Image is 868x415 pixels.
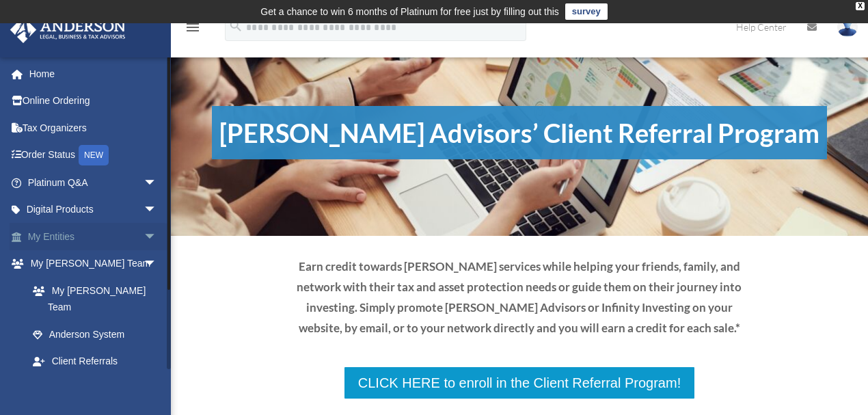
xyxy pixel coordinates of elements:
[144,250,171,278] span: arrow_drop_down
[260,3,559,20] div: Get a chance to win 6 months of Platinum for free just by filling out this
[10,196,178,224] a: Digital Productsarrow_drop_down
[185,19,201,36] i: menu
[212,106,827,159] h1: [PERSON_NAME] Advisors’ Client Referral Program
[565,3,608,20] a: survey
[10,142,178,170] a: Order StatusNEW
[19,348,171,375] a: Client Referrals
[144,169,171,197] span: arrow_drop_down
[6,16,130,43] img: Anderson Advisors Platinum Portal
[144,196,171,224] span: arrow_drop_down
[343,366,696,400] a: CLICK HERE to enroll in the Client Referral Program!
[10,60,178,88] a: Home
[144,223,171,251] span: arrow_drop_down
[297,256,743,338] p: Earn credit towards [PERSON_NAME] services while helping your friends, family, and network with t...
[79,145,109,165] div: NEW
[10,169,178,196] a: Platinum Q&Aarrow_drop_down
[19,277,178,321] a: My [PERSON_NAME] Team
[10,114,178,142] a: Tax Organizers
[185,24,201,36] a: menu
[837,17,858,37] img: User Pic
[228,18,243,34] i: search
[10,223,178,250] a: My Entitiesarrow_drop_down
[10,88,178,115] a: Online Ordering
[19,321,178,348] a: Anderson System
[856,2,865,10] div: close
[10,250,178,278] a: My [PERSON_NAME] Teamarrow_drop_down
